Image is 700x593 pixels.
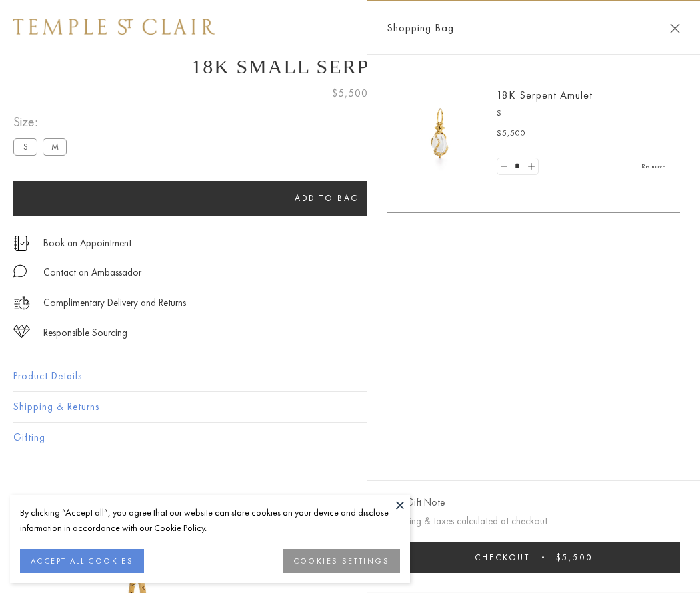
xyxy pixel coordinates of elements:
a: Set quantity to 2 [524,158,537,175]
div: By clicking “Accept all”, you agree that our website can store cookies on your device and disclos... [20,505,400,536]
a: Remove [641,159,667,174]
span: Add to bag [295,192,360,204]
label: M [43,138,67,155]
button: Gifting [13,423,687,453]
img: icon_appointment.svg [13,236,29,251]
span: $5,500 [497,127,526,140]
span: $5,500 [556,552,593,563]
img: icon_sourcing.svg [13,325,30,338]
span: $5,500 [332,85,368,102]
div: Contact an Ambassador [43,264,141,281]
button: Shipping & Returns [13,392,687,422]
img: Temple St. Clair [13,19,215,35]
label: S [13,138,37,155]
span: Size: [13,111,72,133]
img: MessageIcon-01_2.svg [13,264,27,278]
h1: 18K Small Serpent Amulet [13,55,687,78]
button: Close Shopping Bag [670,23,680,33]
div: Responsible Sourcing [43,325,127,341]
a: 18K Serpent Amulet [497,88,593,102]
p: Complimentary Delivery and Returns [43,294,186,311]
button: COOKIES SETTINGS [283,549,400,573]
button: Product Details [13,361,687,391]
img: P51836-E11SERPPV [400,93,480,174]
p: Shipping & taxes calculated at checkout [387,513,680,530]
button: Add to bag [13,181,641,216]
p: S [497,107,667,120]
img: icon_delivery.svg [13,294,30,311]
button: Add Gift Note [387,494,445,511]
button: ACCEPT ALL COOKIES [20,549,144,573]
a: Book an Appointment [43,236,131,250]
a: Set quantity to 0 [497,158,511,175]
span: Shopping Bag [387,19,454,37]
button: Checkout $5,500 [387,542,680,573]
span: Checkout [475,552,530,563]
